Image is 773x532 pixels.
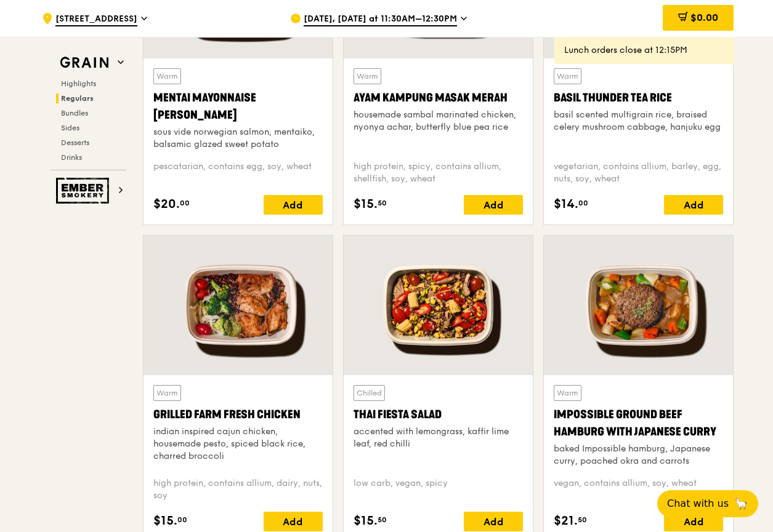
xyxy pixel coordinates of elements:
[354,512,378,530] span: $15.
[61,109,88,117] span: Bundles
[354,89,523,106] div: Ayam Kampung Masak Merah
[464,195,523,215] div: Add
[177,515,187,525] span: 00
[354,426,523,450] div: accented with lemongrass, kaffir lime leaf, red chilli
[153,68,181,84] div: Warm
[354,161,523,185] div: high protein, spicy, contains allium, shellfish, soy, wheat
[354,109,523,133] div: housemade sambal marinated chicken, nyonya achar, butterfly blue pea rice
[61,124,79,132] span: Sides
[564,44,724,57] div: Lunch orders close at 12:15PM
[61,94,94,103] span: Regulars
[180,198,190,208] span: 00
[153,426,323,463] div: indian inspired cajun chicken, housemade pesto, spiced black rice, charred broccoli
[664,512,723,531] div: Add
[55,13,137,26] span: [STREET_ADDRESS]
[153,89,323,124] div: Mentai Mayonnaise [PERSON_NAME]
[153,195,180,213] span: $20.
[56,52,113,74] img: Grain web logo
[153,385,181,401] div: Warm
[554,89,723,106] div: Basil Thunder Tea Rice
[554,68,581,84] div: Warm
[153,161,323,185] div: pescatarian, contains egg, soy, wheat
[153,406,323,423] div: Grilled Farm Fresh Chicken
[304,13,457,26] span: [DATE], [DATE] at 11:30AM–12:30PM
[264,195,323,215] div: Add
[667,496,729,511] span: Chat with us
[554,406,723,440] div: Impossible Ground Beef Hamburg with Japanese Curry
[554,161,723,185] div: vegetarian, contains allium, barley, egg, nuts, soy, wheat
[61,153,82,162] span: Drinks
[664,195,723,215] div: Add
[554,195,578,213] span: $14.
[578,515,587,525] span: 50
[554,512,578,530] span: $21.
[354,195,378,213] span: $15.
[56,178,113,204] img: Ember Smokery web logo
[554,443,723,467] div: baked Impossible hamburg, Japanese curry, poached okra and carrots
[354,406,523,423] div: Thai Fiesta Salad
[61,79,96,88] span: Highlights
[464,512,523,531] div: Add
[690,12,718,23] span: $0.00
[578,198,588,208] span: 00
[354,68,381,84] div: Warm
[354,385,385,401] div: Chilled
[554,109,723,133] div: basil scented multigrain rice, braised celery mushroom cabbage, hanjuku egg
[264,512,323,531] div: Add
[554,477,723,502] div: vegan, contains allium, soy, wheat
[657,490,758,517] button: Chat with us🦙
[153,477,323,502] div: high protein, contains allium, dairy, nuts, soy
[153,126,323,151] div: sous vide norwegian salmon, mentaiko, balsamic glazed sweet potato
[378,515,387,525] span: 50
[61,138,89,147] span: Desserts
[734,496,748,511] span: 🦙
[153,512,177,530] span: $15.
[378,198,387,208] span: 50
[354,477,523,502] div: low carb, vegan, spicy
[554,385,581,401] div: Warm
